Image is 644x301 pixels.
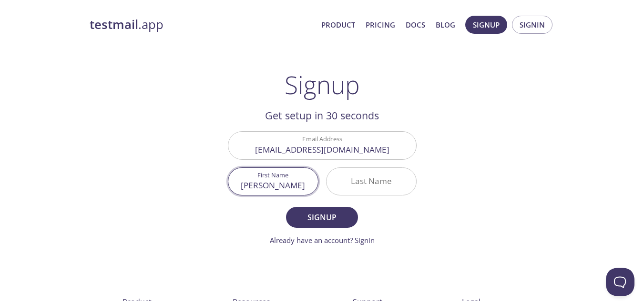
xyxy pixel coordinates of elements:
a: Product [321,19,355,31]
span: Signin [520,19,545,31]
h2: Get setup in 30 seconds [228,107,417,124]
h1: Signup [285,70,360,99]
a: Blog [436,19,455,31]
button: Signup [286,207,358,228]
a: Docs [406,19,425,31]
iframe: Help Scout Beacon - Open [606,268,634,296]
a: testmail.app [90,17,314,33]
a: Pricing [366,19,395,31]
strong: testmail [90,16,138,33]
button: Signup [465,16,507,34]
a: Already have an account? Signin [270,235,375,245]
span: Signup [296,211,347,224]
span: Signup [473,19,500,31]
button: Signin [512,16,552,34]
